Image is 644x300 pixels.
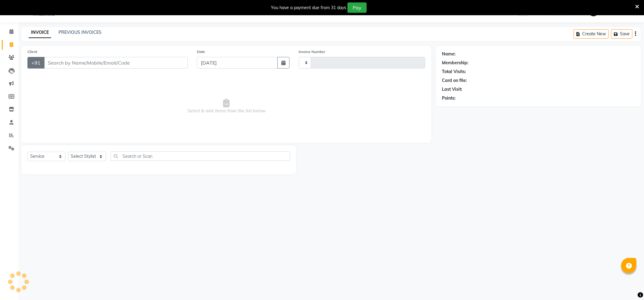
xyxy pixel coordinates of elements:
[197,49,205,55] label: Date
[442,51,456,57] div: Name:
[299,49,325,55] label: Invoice Number
[27,76,425,137] span: Select & add items from the list below
[442,60,468,66] div: Membership:
[111,151,290,161] input: Search or Scan
[442,69,466,75] div: Total Visits:
[27,49,37,55] label: Client
[27,57,44,69] button: +91
[59,30,101,35] a: PREVIOUS INVOICES
[574,29,609,39] button: Create New
[442,95,456,101] div: Points:
[442,86,462,93] div: Last Visit:
[347,2,367,13] button: Pay
[442,77,467,84] div: Card on file:
[611,29,632,39] button: Save
[29,27,51,38] a: INVOICE
[271,5,346,11] div: You have a payment due from 31 days
[44,57,188,69] input: Search by Name/Mobile/Email/Code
